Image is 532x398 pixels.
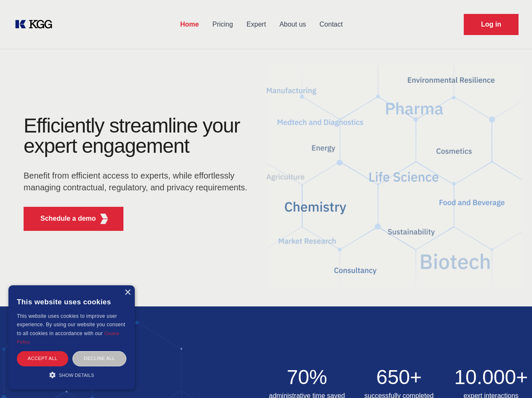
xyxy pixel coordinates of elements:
h2: 70% [266,367,348,387]
img: KGG Fifth Element RED [266,55,522,298]
div: Decline all [72,351,126,366]
a: Pricing [206,14,240,35]
h1: Efficiently streamline your expert engagement [24,116,253,156]
div: Show details [17,371,126,379]
div: Close [124,290,131,296]
button: Schedule a demoKGG Fifth Element RED [24,207,123,231]
div: Accept all [17,351,68,366]
a: KOL Knowledge Platform: Talk to Key External Experts (KEE) [13,18,59,31]
div: This website uses cookies [17,292,126,312]
a: Cookie Policy [17,331,120,344]
a: Contact [313,14,350,35]
a: Expert [240,14,273,35]
iframe: Chat Widget [490,357,532,398]
span: Show details [59,373,94,378]
h2: 650+ [358,367,440,387]
a: Request Demo [464,14,519,35]
img: KGG Fifth Element RED [99,214,110,224]
span: This website uses cookies to improve user experience. By using our website you consent to all coo... [17,313,125,336]
a: About us [273,14,313,35]
a: Home [174,14,206,35]
p: Schedule a demo [40,214,96,224]
p: Benefit from efficient access to experts, while effortlessly managing contractual, regulatory, an... [24,170,253,193]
